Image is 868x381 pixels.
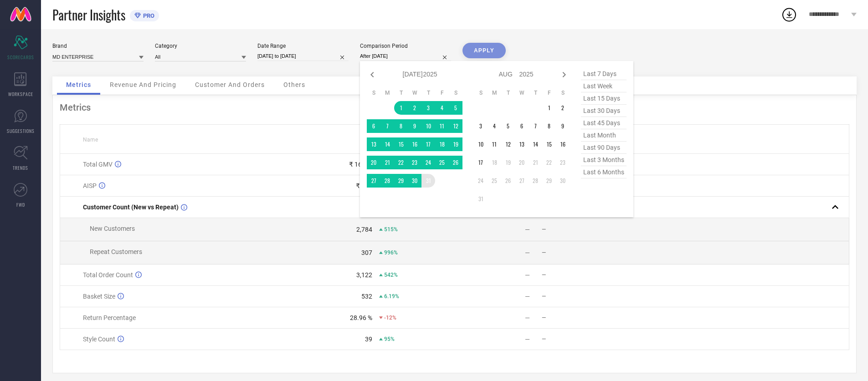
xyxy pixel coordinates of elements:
[542,249,546,256] span: —
[365,335,372,343] div: 39
[283,81,305,88] span: Others
[525,335,530,343] div: —
[360,51,451,61] input: Select comparison period
[581,92,627,105] span: last 15 days
[350,314,372,321] div: 28.96 %
[52,5,125,24] span: Partner Insights
[556,174,570,188] td: Sat Aug 30 2025
[542,272,546,278] span: —
[83,314,136,321] span: Return Percentage
[394,156,408,169] td: Tue Jul 22 2025
[449,101,462,115] td: Sat Jul 05 2025
[581,166,627,178] span: last 6 months
[542,174,556,188] td: Fri Aug 29 2025
[367,89,380,97] th: Sunday
[474,137,488,151] td: Sun Aug 10 2025
[90,225,135,232] span: New Customers
[435,119,449,133] td: Fri Jul 11 2025
[367,69,378,80] div: Previous month
[488,156,501,169] td: Mon Aug 18 2025
[16,201,25,208] span: FWD
[356,271,372,279] div: 3,122
[356,182,372,189] div: ₹ 489
[449,89,462,97] th: Saturday
[581,129,627,142] span: last month
[581,154,627,166] span: last 3 months
[408,119,421,133] td: Wed Jul 09 2025
[474,174,488,188] td: Sun Aug 24 2025
[421,89,435,97] th: Thursday
[83,182,97,189] span: AISP
[13,164,28,171] span: TRENDS
[525,314,530,321] div: —
[542,315,546,321] span: —
[515,89,529,97] th: Wednesday
[581,105,627,117] span: last 30 days
[474,119,488,133] td: Sun Aug 03 2025
[542,101,556,115] td: Fri Aug 01 2025
[394,89,408,97] th: Tuesday
[360,43,451,49] div: Comparison Period
[581,142,627,154] span: last 90 days
[384,226,398,233] span: 515%
[349,161,372,168] div: ₹ 16.6 L
[380,89,394,97] th: Monday
[83,137,98,143] span: Name
[501,156,515,169] td: Tue Aug 19 2025
[529,89,542,97] th: Thursday
[529,156,542,169] td: Thu Aug 21 2025
[449,137,462,151] td: Sat Jul 19 2025
[421,156,435,169] td: Thu Jul 24 2025
[421,137,435,151] td: Thu Jul 17 2025
[474,192,488,206] td: Sun Aug 31 2025
[408,156,421,169] td: Wed Jul 23 2025
[7,127,35,134] span: SUGGESTIONS
[83,335,115,343] span: Style Count
[501,174,515,188] td: Tue Aug 26 2025
[515,119,529,133] td: Wed Aug 06 2025
[384,315,396,321] span: -12%
[581,80,627,92] span: last week
[501,89,515,97] th: Tuesday
[384,336,395,342] span: 95%
[394,119,408,133] td: Tue Jul 08 2025
[529,119,542,133] td: Thu Aug 07 2025
[421,101,435,115] td: Thu Jul 03 2025
[542,89,556,97] th: Friday
[542,336,546,342] span: —
[421,174,435,188] td: Thu Jul 31 2025
[52,43,144,49] div: Brand
[384,293,399,300] span: 6.19%
[361,249,372,256] div: 307
[394,174,408,188] td: Tue Jul 29 2025
[361,293,372,300] div: 532
[380,156,394,169] td: Mon Jul 21 2025
[525,226,530,233] div: —
[380,174,394,188] td: Mon Jul 28 2025
[449,119,462,133] td: Sat Jul 12 2025
[556,89,570,97] th: Saturday
[60,102,849,113] div: Metrics
[8,91,33,97] span: WORKSPACE
[367,137,380,151] td: Sun Jul 13 2025
[367,156,380,169] td: Sun Jul 20 2025
[529,137,542,151] td: Thu Aug 14 2025
[380,119,394,133] td: Mon Jul 07 2025
[542,137,556,151] td: Fri Aug 15 2025
[559,69,570,80] div: Next month
[408,101,421,115] td: Wed Jul 02 2025
[408,174,421,188] td: Wed Jul 30 2025
[488,119,501,133] td: Mon Aug 04 2025
[525,249,530,256] div: —
[542,293,546,300] span: —
[515,156,529,169] td: Wed Aug 20 2025
[581,68,627,80] span: last 7 days
[542,119,556,133] td: Fri Aug 08 2025
[542,226,546,233] span: —
[488,174,501,188] td: Mon Aug 25 2025
[384,272,398,278] span: 542%
[501,119,515,133] td: Tue Aug 05 2025
[83,271,133,279] span: Total Order Count
[435,137,449,151] td: Fri Jul 18 2025
[488,89,501,97] th: Monday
